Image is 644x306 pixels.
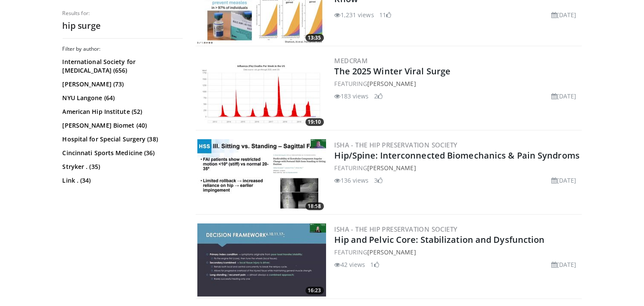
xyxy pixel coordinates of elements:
a: Cincinnati Sports Medicine (36) [63,149,181,157]
p: Results for: [63,10,183,17]
li: 1,231 views [335,10,374,19]
a: Link . (34) [63,176,181,185]
span: 16:23 [305,287,324,294]
a: [PERSON_NAME] [367,80,416,88]
li: 183 views [335,92,369,101]
a: [PERSON_NAME] [367,248,416,256]
a: Hip and Pelvic Core: Stabilization and Dysfunction [335,234,545,245]
div: FEATURING [335,248,580,257]
a: [PERSON_NAME] [367,164,416,172]
li: [DATE] [551,92,577,101]
a: The 2025 Winter Viral Surge [335,65,451,77]
li: 42 views [335,260,366,269]
img: 0bdaa4eb-40dd-479d-bd02-e24569e50eb5.300x170_q85_crop-smart_upscale.jpg [197,139,326,212]
li: 2 [374,92,383,101]
a: ISHA - The Hip Preservation Society [335,225,458,233]
li: 3 [374,176,383,185]
img: f98fa5b6-d79e-4118-8ddc-4ffabcff162a.300x170_q85_crop-smart_upscale.jpg [197,223,326,297]
a: International Society for [MEDICAL_DATA] (656) [63,58,181,75]
span: 18:58 [305,202,324,210]
a: 18:58 [197,139,326,212]
img: e9ab6000-1d6c-4631-98aa-4261536789c5.300x170_q85_crop-smart_upscale.jpg [197,55,326,128]
a: MedCram [335,56,368,65]
span: 19:10 [305,118,324,126]
li: [DATE] [551,260,577,269]
li: 11 [379,10,391,19]
li: 1 [371,260,379,269]
a: Stryker . (35) [63,162,181,171]
div: FEATURING [335,79,580,88]
a: Hospital for Special Surgery (38) [63,135,181,144]
h2: hip surge [63,20,183,31]
div: FEATURING [335,163,580,172]
a: ISHA - The Hip Preservation Society [335,141,458,149]
a: 16:23 [197,223,326,297]
h3: Filter by author: [63,46,183,52]
a: American Hip Institute (52) [63,107,181,116]
li: [DATE] [551,176,577,185]
a: Hip/Spine: Interconnected Biomechanics & Pain Syndroms [335,150,580,161]
a: [PERSON_NAME] (73) [63,80,181,89]
a: [PERSON_NAME] Biomet (40) [63,121,181,130]
a: NYU Langone (64) [63,94,181,102]
li: 136 views [335,176,369,185]
a: 19:10 [197,55,326,128]
span: 13:35 [305,34,324,42]
li: [DATE] [551,10,577,19]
